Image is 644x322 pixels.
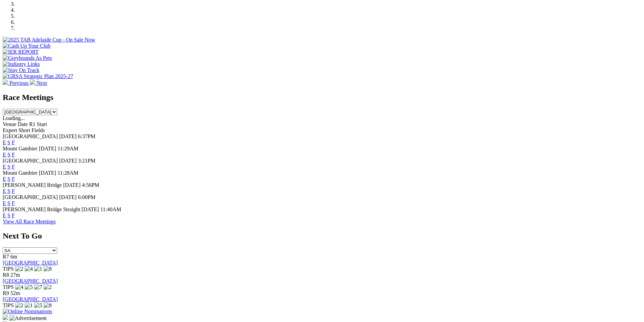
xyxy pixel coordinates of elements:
a: F [12,140,15,145]
span: Date [18,121,28,127]
a: E [3,200,6,206]
span: 11:28AM [57,170,78,176]
h2: Next To Go [3,231,641,241]
span: 6:00PM [78,194,96,200]
span: Loading... [3,115,25,121]
img: Advertisement [9,315,47,321]
span: [DATE] [59,194,77,200]
span: [DATE] [63,182,81,188]
img: 7 [34,284,42,290]
h2: Race Meetings [3,93,641,102]
img: 5 [34,302,42,308]
span: TIPS [3,284,14,290]
span: R8 [3,272,9,278]
span: [DATE] [59,133,77,139]
img: 2025 TAB Adelaide Cup - On Sale Now [3,37,95,43]
a: Previous [3,80,30,86]
a: [GEOGRAPHIC_DATA] [3,296,58,302]
img: 1 [34,266,42,272]
span: [GEOGRAPHIC_DATA] [3,194,58,200]
img: Industry Links [3,61,40,67]
a: E [3,152,6,157]
span: 6m [10,254,17,259]
img: 2 [44,284,52,290]
a: S [7,140,10,145]
span: Mount Gambier [3,146,38,151]
span: 52m [10,290,20,296]
img: chevron-left-pager-white.svg [3,79,8,85]
img: 8 [44,266,52,272]
span: [GEOGRAPHIC_DATA] [3,158,58,164]
img: 4 [25,266,33,272]
span: 4:56PM [82,182,99,188]
span: [DATE] [81,206,99,212]
span: Mount Gambier [3,170,38,176]
img: 2 [15,302,23,308]
a: [GEOGRAPHIC_DATA] [3,260,58,266]
span: 3:21PM [78,158,96,164]
a: F [12,213,15,218]
img: 4 [15,284,23,290]
span: 11:40AM [100,206,121,212]
a: E [3,176,6,182]
img: IER REPORT [3,49,39,55]
img: Stay On Track [3,67,39,73]
a: E [3,213,6,218]
span: R9 [3,290,9,296]
a: [GEOGRAPHIC_DATA] [3,278,58,284]
a: S [7,164,10,170]
span: [PERSON_NAME] Bridge [3,182,62,188]
span: Previous [9,80,28,86]
img: Cash Up Your Club [3,43,50,49]
span: Expert [3,127,17,133]
img: 5 [25,284,33,290]
img: 2 [15,266,23,272]
img: 1 [25,302,33,308]
a: F [12,200,15,206]
span: [DATE] [39,170,56,176]
a: S [7,213,10,218]
span: [GEOGRAPHIC_DATA] [3,133,58,139]
span: Venue [3,121,16,127]
img: chevron-right-pager-white.svg [30,79,35,85]
img: GRSA Strategic Plan 2025-27 [3,73,73,79]
span: [DATE] [59,158,77,164]
span: R1 Start [29,121,47,127]
a: S [7,176,10,182]
a: E [3,140,6,145]
a: View All Race Meetings [3,219,56,224]
span: Next [37,80,47,86]
span: 27m [10,272,20,278]
span: [DATE] [39,146,56,151]
a: F [12,176,15,182]
a: F [12,188,15,194]
img: Online Nominations [3,308,52,315]
span: TIPS [3,302,14,308]
span: R7 [3,254,9,259]
a: E [3,164,6,170]
span: TIPS [3,266,14,272]
a: S [7,200,10,206]
span: Fields [31,127,45,133]
img: 8 [44,302,52,308]
span: Short [19,127,30,133]
span: [PERSON_NAME] Bridge Straight [3,206,80,212]
a: S [7,152,10,157]
a: F [12,164,15,170]
span: 11:29AM [57,146,78,151]
a: E [3,188,6,194]
span: 6:37PM [78,133,96,139]
img: 15187_Greyhounds_GreysPlayCentral_Resize_SA_WebsiteBanner_300x115_2025.jpg [3,315,8,320]
a: Next [30,80,47,86]
img: Greyhounds As Pets [3,55,52,61]
a: S [7,188,10,194]
a: F [12,152,15,157]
